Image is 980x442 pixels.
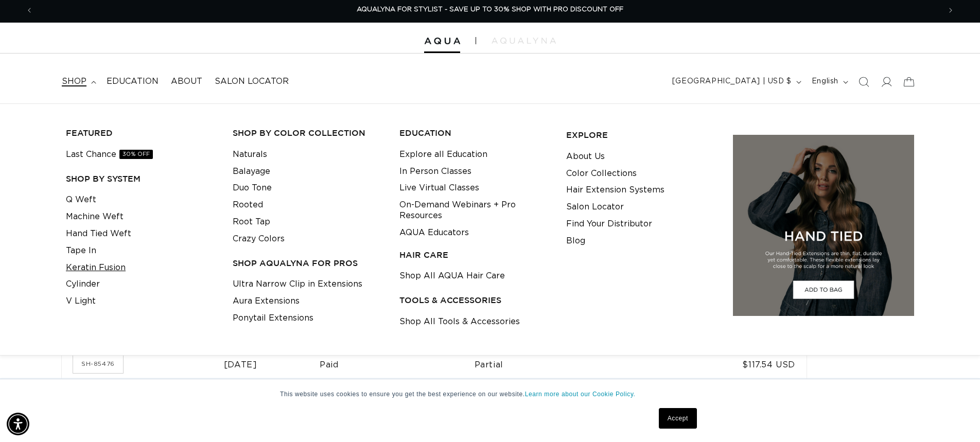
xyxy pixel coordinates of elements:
h3: EXPLORE [566,130,717,140]
h3: Shop AquaLyna for Pros [233,258,383,269]
a: Q Weft [66,191,96,208]
h3: SHOP BY SYSTEM [66,173,217,184]
a: In Person Classes [399,163,471,180]
a: Live Virtual Classes [399,180,479,197]
a: Accept [659,408,697,429]
a: About Us [566,148,605,165]
span: Education [107,76,159,87]
a: Learn more about our Cookie Policy. [525,391,636,398]
a: Keratin Fusion [66,259,126,276]
a: V Light [66,293,96,310]
h3: FEATURED [66,128,217,138]
a: Explore all Education [399,146,487,163]
a: Salon Locator [566,199,624,216]
h3: HAIR CARE [399,250,550,260]
a: Hand Tied Weft [66,225,131,242]
button: English [806,72,852,92]
div: Accessibility Menu [7,413,29,435]
iframe: Chat Widget [929,393,980,442]
a: Last Chance30% OFF [66,146,153,163]
time: [DATE] [224,361,257,369]
a: Hair Extension Systems [566,182,664,199]
span: About [171,76,202,87]
a: Duo Tone [233,180,272,197]
img: aqualyna.com [492,38,556,44]
button: Next announcement [939,1,962,20]
a: Cylinder [66,276,100,293]
a: Balayage [233,163,270,180]
a: Aura Extensions [233,293,300,310]
a: Naturals [233,146,267,163]
a: AQUA Educators [399,224,469,241]
a: Crazy Colors [233,231,285,247]
a: Order number SH-85476 [73,355,123,373]
button: Previous announcement [18,1,41,20]
td: Paid [320,348,475,381]
td: $117.54 USD [660,348,807,381]
a: Tape In [66,242,96,259]
button: [GEOGRAPHIC_DATA] | USD $ [666,72,806,92]
a: Shop All Tools & Accessories [399,313,520,330]
p: This website uses cookies to ensure you get the best experience on our website. [280,390,700,399]
td: Partial [475,348,660,381]
a: On-Demand Webinars + Pro Resources [399,197,550,224]
a: Education [100,70,165,93]
span: Salon Locator [215,76,289,87]
h3: Shop by Color Collection [233,128,383,138]
a: Ultra Narrow Clip in Extensions [233,276,362,293]
a: Salon Locator [208,70,295,93]
a: Blog [566,233,585,250]
a: Color Collections [566,165,637,182]
a: About [165,70,208,93]
h3: EDUCATION [399,128,550,138]
img: Aqua Hair Extensions [424,38,460,45]
span: 30% OFF [119,150,153,159]
summary: Search [852,70,875,93]
span: English [812,76,838,87]
span: AQUALYNA FOR STYLIST - SAVE UP TO 30% SHOP WITH PRO DISCOUNT OFF [357,6,623,13]
a: Machine Weft [66,208,124,225]
summary: shop [56,70,100,93]
span: [GEOGRAPHIC_DATA] | USD $ [672,76,792,87]
a: Root Tap [233,214,270,231]
span: shop [62,76,86,87]
a: Find Your Distributor [566,216,652,233]
h3: TOOLS & ACCESSORIES [399,295,550,306]
a: Shop All AQUA Hair Care [399,268,505,285]
a: Ponytail Extensions [233,310,313,327]
a: Rooted [233,197,263,214]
